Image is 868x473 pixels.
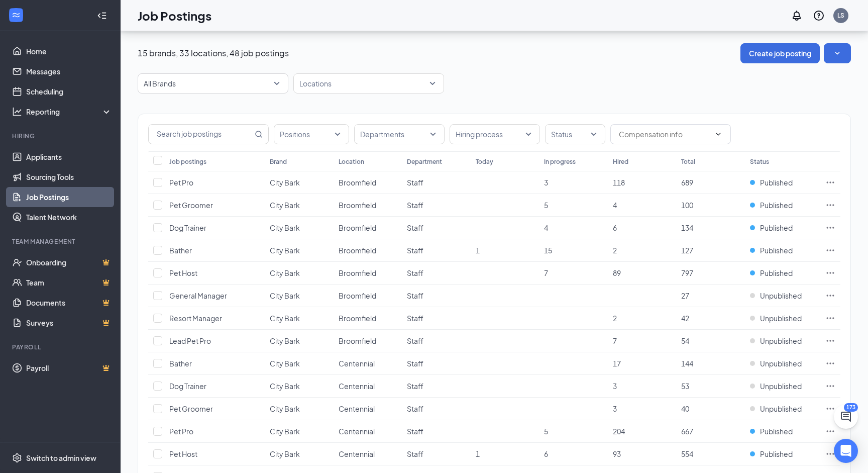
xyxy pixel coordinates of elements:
[825,200,835,210] svg: Ellipses
[760,268,793,278] span: Published
[407,382,423,391] span: Staff
[169,246,192,255] span: Bather
[12,453,22,463] svg: Settings
[476,246,480,255] span: 1
[26,358,112,378] a: PayrollCrown
[402,443,471,465] td: Staff
[681,449,693,458] span: 554
[270,246,300,255] span: City Bark
[760,381,802,391] span: Unpublished
[265,375,334,398] td: City Bark
[760,336,802,346] span: Unpublished
[813,10,825,22] svg: QuestionInfo
[544,246,552,255] span: 15
[476,449,480,458] span: 1
[339,291,376,300] span: Broomfield
[334,375,402,398] td: Centennial
[169,268,197,277] span: Pet Host
[613,382,617,391] span: 3
[760,223,793,233] span: Published
[760,449,793,459] span: Published
[270,291,300,300] span: City Bark
[681,268,693,277] span: 797
[613,314,617,323] span: 2
[760,200,793,210] span: Published
[265,217,334,239] td: City Bark
[825,291,835,301] svg: Ellipses
[265,307,334,330] td: City Bark
[407,268,423,277] span: Staff
[26,41,112,61] a: Home
[402,375,471,398] td: Staff
[12,107,22,117] svg: Analysis
[681,201,693,210] span: 100
[339,404,375,413] span: Centennial
[26,147,112,167] a: Applicants
[334,398,402,420] td: Centennial
[339,201,376,210] span: Broomfield
[613,336,617,345] span: 7
[745,151,820,171] th: Status
[825,177,835,187] svg: Ellipses
[681,404,689,413] span: 40
[334,352,402,375] td: Centennial
[402,194,471,217] td: Staff
[407,157,442,166] div: Department
[270,404,300,413] span: City Bark
[407,359,423,368] span: Staff
[824,43,851,63] button: SmallChevronDown
[334,217,402,239] td: Broomfield
[613,268,621,277] span: 89
[169,359,192,368] span: Bather
[407,449,423,458] span: Staff
[26,313,112,333] a: SurveysCrown
[270,201,300,210] span: City Bark
[334,307,402,330] td: Broomfield
[681,178,693,187] span: 689
[402,171,471,194] td: Staff
[760,291,802,301] span: Unpublished
[270,382,300,391] span: City Bark
[270,336,300,345] span: City Bark
[402,352,471,375] td: Staff
[149,125,253,144] input: Search job postings
[169,314,222,323] span: Resort Manager
[407,246,423,255] span: Staff
[265,330,334,352] td: City Bark
[613,404,617,413] span: 3
[26,252,112,272] a: OnboardingCrown
[407,314,423,323] span: Staff
[169,178,193,187] span: Pet Pro
[26,61,112,81] a: Messages
[26,453,96,463] div: Switch to admin view
[544,201,548,210] span: 5
[265,194,334,217] td: City Bark
[832,48,842,58] svg: SmallChevronDown
[681,246,693,255] span: 127
[825,381,835,391] svg: Ellipses
[169,404,213,413] span: Pet Groomer
[402,285,471,307] td: Staff
[138,7,211,24] h1: Job Postings
[144,78,176,88] p: All Brands
[169,157,206,166] div: Job postings
[26,81,112,102] a: Scheduling
[12,343,110,351] div: Payroll
[12,237,110,246] div: Team Management
[613,427,625,436] span: 204
[825,358,835,368] svg: Ellipses
[339,449,375,458] span: Centennial
[339,359,375,368] span: Centennial
[270,359,300,368] span: City Bark
[714,130,722,138] svg: ChevronDown
[169,382,206,391] span: Dog Trainer
[681,314,689,323] span: 42
[613,246,617,255] span: 2
[11,10,21,20] svg: WorkstreamLogo
[825,426,835,436] svg: Ellipses
[760,404,802,414] span: Unpublished
[402,217,471,239] td: Staff
[334,443,402,465] td: Centennial
[402,330,471,352] td: Staff
[339,314,376,323] span: Broomfield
